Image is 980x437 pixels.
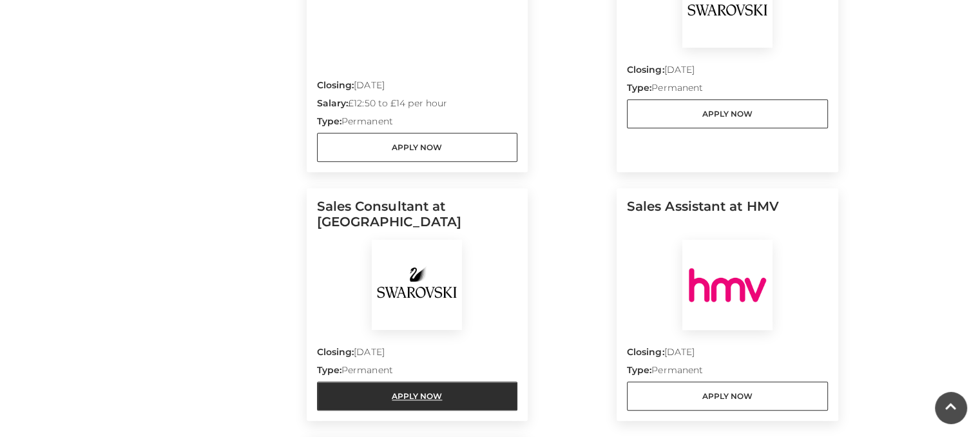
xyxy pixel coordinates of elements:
p: Permanent [317,364,518,382]
p: [DATE] [317,79,518,97]
p: Permanent [627,364,828,382]
p: Permanent [317,115,518,133]
strong: Closing: [317,79,354,91]
strong: Type: [317,364,341,376]
p: [DATE] [627,63,828,81]
a: Apply Now [317,382,518,411]
a: Apply Now [317,133,518,162]
strong: Type: [317,115,341,127]
p: Permanent [627,81,828,99]
strong: Salary: [317,97,349,109]
p: [DATE] [317,345,518,364]
p: [DATE] [627,345,828,364]
strong: Closing: [317,346,354,358]
strong: Type: [627,82,651,93]
h5: Sales Consultant at [GEOGRAPHIC_DATA] [317,199,518,240]
img: HMV [682,240,773,330]
p: £12:50 to £14 per hour [317,97,518,115]
img: Swarovski [372,240,462,330]
strong: Type: [627,364,651,376]
a: Apply Now [627,382,828,411]
a: Apply Now [627,99,828,128]
strong: Closing: [627,64,664,75]
strong: Closing: [627,346,664,358]
h5: Sales Assistant at HMV [627,199,828,240]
